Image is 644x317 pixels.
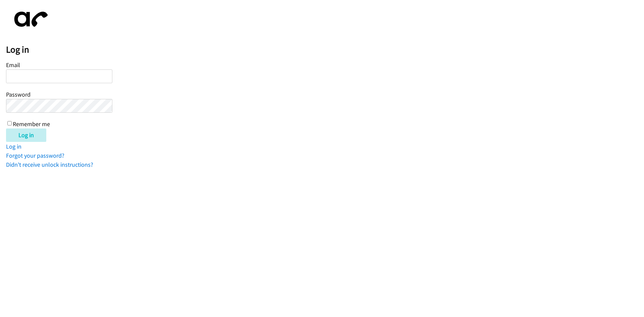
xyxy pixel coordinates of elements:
[6,152,64,159] a: Forgot your password?
[6,6,53,33] img: aphone-8a226864a2ddd6a5e75d1ebefc011f4aa8f32683c2d82f3fb0802fe031f96514.svg
[6,128,46,142] input: Log in
[6,161,93,168] a: Didn't receive unlock instructions?
[6,143,21,150] a: Log in
[6,61,20,69] label: Email
[6,44,644,55] h2: Log in
[6,91,31,98] label: Password
[13,120,50,128] label: Remember me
